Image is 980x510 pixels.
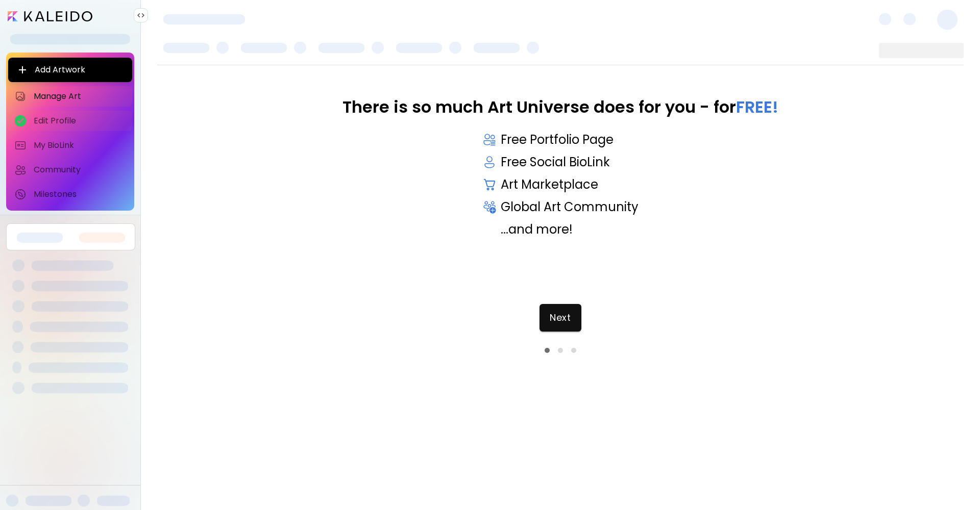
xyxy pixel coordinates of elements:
div: ...and more! [482,222,639,237]
img: collapse [137,11,145,19]
button: Next [540,304,581,331]
img: icon [482,177,497,192]
div: Global Art Community [482,200,639,214]
span: Community [34,165,126,175]
span: Add Artwork [16,64,124,76]
div: Free Portfolio Page [482,133,639,147]
div: There is so much Art Universe does for you - for [342,98,778,116]
span: Milestones [34,189,126,199]
span: Next [550,312,571,323]
span: Manage Art [34,91,126,101]
img: icon [482,200,497,214]
img: icon [482,133,497,147]
a: completeMilestones iconMilestones [8,184,132,205]
button: Add Artwork [8,58,132,82]
img: icon [482,155,497,169]
a: completeMy BioLink iconMy BioLink [8,135,132,156]
img: My BioLink icon [14,139,27,151]
img: Milestones icon [14,188,27,200]
a: completeEdit Profile [8,111,132,131]
a: Community iconCommunity [8,160,132,180]
img: Community icon [14,164,27,176]
a: Manage Art iconManage Art [8,86,132,107]
span: FREE! [736,95,778,118]
span: My BioLink [34,140,126,150]
img: Manage Art icon [14,90,27,103]
div: Free Social BioLink [482,155,639,169]
span: Edit Profile [34,116,126,126]
div: Art Marketplace [482,177,639,192]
